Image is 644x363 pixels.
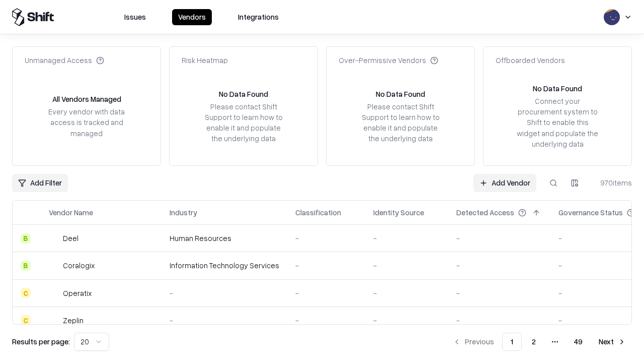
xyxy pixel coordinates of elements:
[182,55,228,66] div: Risk Heatmap
[170,233,279,244] div: Human Resources
[118,9,152,25] button: Issues
[373,260,440,271] div: -
[295,207,341,218] div: Classification
[21,261,31,271] div: B
[63,288,92,298] div: Operatix
[49,207,93,218] div: Vendor Name
[219,89,268,99] div: No Data Found
[63,315,84,326] div: Zeplin
[45,106,128,138] div: Every vendor with data access is tracked and managed
[592,177,632,188] div: 970 items
[447,333,632,351] nav: pagination
[49,315,59,325] img: Zeplin
[202,101,285,144] div: Please contact Shift Support to learn how to enable it and populate the underlying data
[456,260,542,271] div: -
[373,288,440,298] div: -
[496,55,565,66] div: Offboarded Vendors
[373,207,424,218] div: Identity Source
[339,55,438,66] div: Over-Permissive Vendors
[456,233,542,244] div: -
[170,207,197,218] div: Industry
[376,89,425,99] div: No Data Found
[502,333,522,351] button: 1
[295,260,357,271] div: -
[566,333,591,351] button: 49
[12,174,68,192] button: Add Filter
[170,315,279,326] div: -
[52,94,121,104] div: All Vendors Managed
[170,260,279,271] div: Information Technology Services
[295,233,357,244] div: -
[232,9,285,25] button: Integrations
[63,260,95,271] div: Coralogix
[170,288,279,298] div: -
[373,315,440,326] div: -
[456,207,514,218] div: Detected Access
[295,315,357,326] div: -
[456,288,542,298] div: -
[533,83,582,94] div: No Data Found
[172,9,212,25] button: Vendors
[25,55,104,66] div: Unmanaged Access
[473,174,536,192] a: Add Vendor
[373,233,440,244] div: -
[49,233,59,244] img: Deel
[21,233,31,244] div: B
[12,336,70,347] p: Results per page:
[21,315,31,325] div: C
[516,96,599,149] div: Connect your procurement system to Shift to enable this widget and populate the underlying data
[359,101,442,144] div: Please contact Shift Support to learn how to enable it and populate the underlying data
[49,288,59,298] img: Operatix
[456,315,542,326] div: -
[524,333,544,351] button: 2
[21,288,31,298] div: C
[49,261,59,271] img: Coralogix
[63,233,78,244] div: Deel
[558,207,623,218] div: Governance Status
[295,288,357,298] div: -
[593,333,632,351] button: Next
